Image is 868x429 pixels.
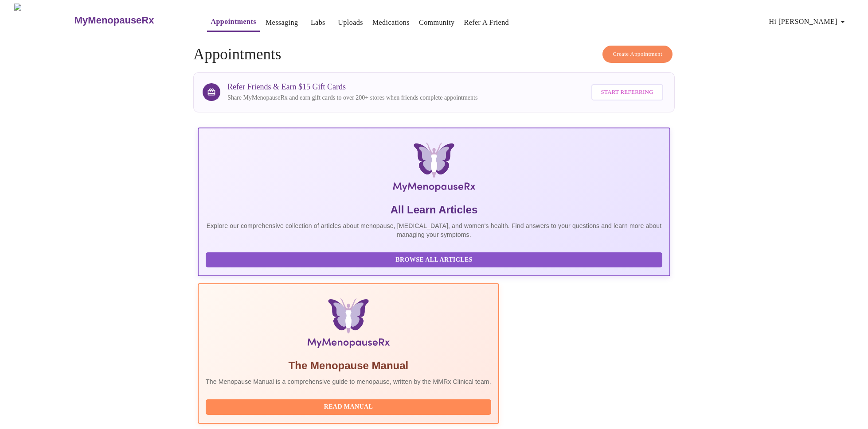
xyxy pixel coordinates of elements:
button: Medications [369,14,413,31]
img: MyMenopauseRx Logo [14,4,73,37]
a: Read Manual [206,402,493,410]
span: Hi [PERSON_NAME] [769,15,848,28]
img: Menopause Manual [251,298,446,352]
p: Explore our comprehensive collection of articles about menopause, [MEDICAL_DATA], and women's hea... [206,221,662,239]
a: Community [419,16,455,29]
h3: Refer Friends & Earn $15 Gift Cards [227,82,477,92]
button: Browse All Articles [206,252,662,268]
h5: All Learn Articles [206,203,662,217]
a: Medications [372,16,410,29]
button: Labs [304,14,332,31]
span: Browse All Articles [215,255,653,266]
span: Start Referring [601,87,653,97]
button: Hi [PERSON_NAME] [766,13,852,31]
button: Messaging [262,14,301,31]
button: Refer a Friend [461,14,513,31]
button: Appointments [207,13,259,32]
p: The Menopause Manual is a comprehensive guide to menopause, written by the MMRx Clinical team. [206,377,491,386]
a: Messaging [266,16,298,29]
a: MyMenopauseRx [73,5,189,36]
img: MyMenopauseRx Logo [277,143,591,196]
a: Labs [311,16,325,29]
a: Uploads [338,16,363,29]
button: Start Referring [591,84,663,100]
span: Read Manual [215,402,482,413]
button: Community [415,14,458,31]
a: Browse All Articles [206,255,665,263]
button: Uploads [334,14,367,31]
button: Create Appointment [602,46,673,63]
h4: Appointments [193,46,675,63]
a: Start Referring [589,80,665,105]
a: Refer a Friend [464,16,509,29]
button: Read Manual [206,399,491,415]
p: Share MyMenopauseRx and earn gift cards to over 200+ stores when friends complete appointments [227,93,477,102]
h5: The Menopause Manual [206,359,491,373]
a: Appointments [211,15,256,28]
span: Create Appointment [613,49,662,59]
h3: MyMenopauseRx [74,15,154,26]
